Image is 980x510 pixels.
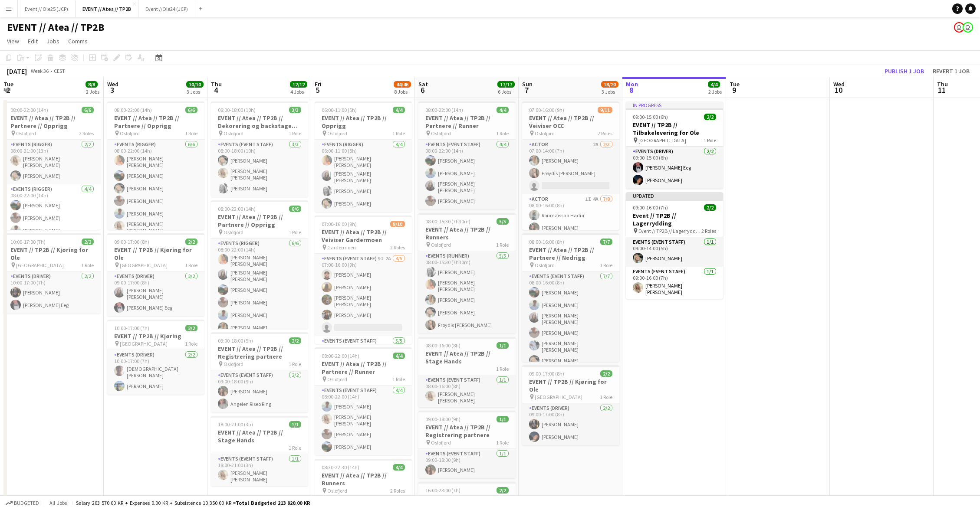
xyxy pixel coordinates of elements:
span: 09:00-16:00 (7h) [633,204,668,211]
span: 1 Role [289,445,301,451]
h3: EVENT // TP2B // Tilbakelevering for Ole [626,121,723,137]
span: 08:00-22:00 (14h) [114,107,152,113]
span: Thu [937,80,948,88]
span: 1 Role [392,130,405,137]
a: Jobs [43,36,63,47]
span: 18/20 [601,81,618,88]
span: 2 Roles [79,130,94,137]
app-card-role: Events (Event Staff)1/109:00-18:00 (9h)[PERSON_NAME] [418,449,516,478]
app-job-card: 08:00-22:00 (14h)6/6EVENT // Atea // TP2B // Partnere // Opprigg Oslofjord1 RoleEvents (Rigger)6/... [211,200,308,329]
span: 07:00-16:00 (9h) [529,107,564,113]
span: 1 Role [496,242,509,248]
app-job-card: 09:00-17:00 (8h)2/2EVENT // TP2B // Kjøring for Ole [GEOGRAPHIC_DATA]1 RoleEvents (Driver)2/209:0... [522,365,619,445]
span: 5 [313,85,322,95]
button: Event // Ole25 (JCP) [18,0,76,17]
span: Oslofjord [16,130,36,137]
span: 1 Role [600,394,612,400]
span: 2 Roles [701,228,716,234]
span: 1 Role [289,130,301,137]
app-job-card: 09:00-18:00 (9h)2/2EVENT // Atea // TP2B // Registrering partnere Oslofjord1 RoleEvents (Event St... [211,332,308,412]
span: Tue [3,80,13,88]
a: Edit [24,36,41,47]
div: 08:00-22:00 (14h)6/6EVENT // Atea // TP2B // Partnere // Opprigg Oslofjord2 RolesEvents (Rigger)2... [3,101,101,230]
button: Revert 1 job [929,65,973,77]
app-card-role: Events (Rigger)2/208:00-21:00 (13h)[PERSON_NAME] [PERSON_NAME][PERSON_NAME] [3,140,101,184]
span: Week 36 [29,68,50,74]
span: 44/46 [394,81,411,88]
app-job-card: 10:00-17:00 (7h)2/2EVENT // TP2B // Kjøring [GEOGRAPHIC_DATA]1 RoleEvents (Driver)2/210:00-17:00 ... [107,320,204,395]
app-job-card: 07:00-16:00 (9h)9/10EVENT // Atea // TP2B // Veiviser Gardermoen Gardermoen2 RolesEvents (Event S... [315,216,412,344]
app-card-role: Events (Driver)2/210:00-17:00 (7h)[DEMOGRAPHIC_DATA][PERSON_NAME][PERSON_NAME] [107,350,204,395]
span: 9/10 [390,221,405,227]
span: 4/4 [497,107,509,113]
span: All jobs [48,500,69,506]
button: Budgeted [4,498,40,508]
div: 3 Jobs [602,88,618,95]
span: View [7,37,19,45]
app-card-role: Events (Event Staff)9I2A4/507:00-16:00 (9h)[PERSON_NAME][PERSON_NAME][PERSON_NAME] [PERSON_NAME][... [315,254,412,336]
h3: EVENT // TP2B // Kjøring for Ole [522,378,619,393]
span: Thu [211,80,222,88]
span: Gardermoen [327,244,356,251]
span: Oslofjord [327,130,347,137]
app-job-card: 08:00-16:00 (8h)1/1EVENT // Atea // TP2B // Stage Hands1 RoleEvents (Event Staff)1/108:00-16:00 (... [418,337,516,407]
span: 10/10 [186,81,204,88]
span: Oslofjord [327,376,347,382]
app-card-role: Events (Event Staff)4/408:00-22:00 (14h)[PERSON_NAME][PERSON_NAME][PERSON_NAME] [PERSON_NAME][PER... [418,140,516,209]
span: 1 Role [496,366,509,372]
span: 09:00-17:00 (8h) [529,370,564,377]
span: 09:00-18:00 (9h) [425,416,460,422]
span: 1 Role [185,130,197,137]
span: 2/2 [704,204,716,211]
div: 3 Jobs [187,88,203,95]
span: [GEOGRAPHIC_DATA] [535,394,582,400]
span: 2/2 [497,487,509,494]
a: View [3,36,23,47]
span: Fri [315,80,322,88]
h3: EVENT // Atea // TP2B // Partnere // Runner [315,360,412,376]
h3: EVENT // Atea // TP2B // Opprigg [315,114,412,130]
h3: EVENT // Atea // TP2B // Registrering partnere [211,345,308,360]
div: 07:00-16:00 (9h)9/11EVENT // Atea // TP2B // Veiviser OCC Oslofjord2 RolesActor2A2/307:00-14:00 (... [522,101,619,230]
span: 2/2 [289,337,301,344]
app-job-card: 08:00-16:00 (8h)7/7EVENT // Atea // TP2B // Partnere // Nedrigg Oslofjord1 RoleEvents (Event Staf... [522,233,619,362]
h3: EVENT // TP2B // Kjøring for Ole [107,246,204,262]
h3: EVENT // Atea // TP2B // Stage Hands [211,428,308,444]
span: 2 Roles [390,244,405,251]
span: 10 [832,85,845,95]
div: 10:00-17:00 (7h)2/2EVENT // TP2B // Kjøring for Ole [GEOGRAPHIC_DATA]1 RoleEvents (Driver)2/210:0... [3,233,101,314]
span: 18:00-21:00 (3h) [218,421,253,428]
span: 08:00-22:00 (14h) [425,107,463,113]
span: [GEOGRAPHIC_DATA] [638,137,686,144]
app-job-card: 06:00-11:00 (5h)4/4EVENT // Atea // TP2B // Opprigg Oslofjord1 RoleEvents (Rigger)4/406:00-11:00 ... [315,101,412,212]
span: 5/5 [497,218,509,225]
span: 1/1 [497,416,509,422]
span: 2 [2,85,13,95]
span: 1 Role [496,130,509,137]
app-card-role: Events (Event Staff)1/109:00-16:00 (7h)[PERSON_NAME] [PERSON_NAME] [626,267,723,299]
span: Oslofjord [431,439,451,446]
span: 1/1 [289,421,301,428]
h3: EVENT // Atea // TP2B // Veiviser Gardermoen [315,228,412,244]
span: 9/11 [598,107,612,113]
h1: EVENT // Atea // TP2B [7,21,105,34]
app-job-card: 08:00-18:00 (10h)3/3EVENT // Atea // TP2B // Dekorering og backstage oppsett Oslofjord1 RoleEvent... [211,101,308,197]
div: 08:00-15:30 (7h30m)5/5EVENT // Atea // TP2B // Runners Oslofjord1 RoleEvents (Runner)5/508:00-15:... [418,213,516,333]
span: Oslofjord [120,130,140,137]
span: 11 [936,85,948,95]
span: 1 Role [704,137,716,144]
span: 2/2 [600,370,612,377]
div: 4 Jobs [290,88,307,95]
button: Publish 1 job [881,65,927,77]
span: 8 [625,85,638,95]
span: Edit [28,37,38,45]
div: 09:00-18:00 (9h)1/1EVENT // Atea // TP2B // Registrering partnere Oslofjord1 RoleEvents (Event St... [418,411,516,478]
span: Budgeted [14,500,39,506]
div: 8 Jobs [394,88,411,95]
h3: EVENT // Atea // TP2B // Partnere // Opprigg [3,114,101,130]
h3: EVENT // Atea // TP2B // Partnere // Runner [418,114,516,130]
